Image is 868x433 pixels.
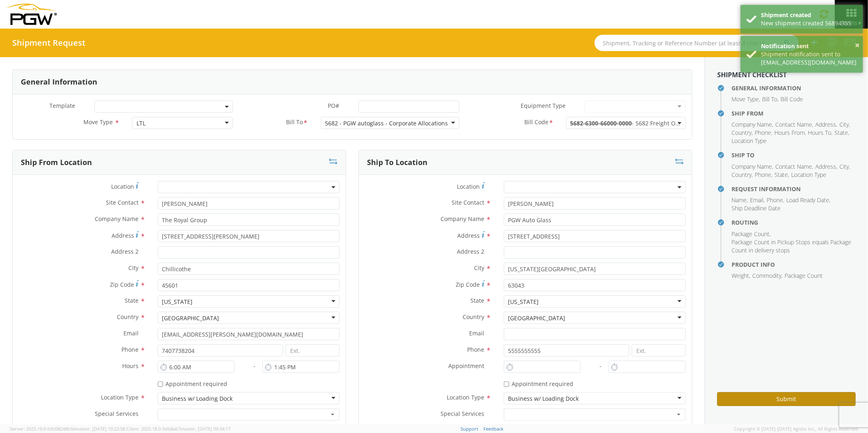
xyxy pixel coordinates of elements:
[447,393,485,401] span: Location Type
[750,196,763,204] span: Email
[732,152,856,158] h4: Ship To
[328,102,339,109] span: PO#
[732,110,856,116] h4: Ship From
[570,119,682,127] span: - 5682 Freight Out
[566,117,686,129] span: 5682-6300-66000-0000
[121,346,139,353] span: Phone
[752,272,783,280] li: ,
[181,426,230,432] span: master, [DATE] 09:34:17
[484,426,504,432] a: Feedback
[458,232,480,239] span: Address
[21,158,92,167] h3: Ship From Location
[717,392,856,406] button: Submit
[775,163,813,171] li: ,
[732,171,753,179] li: ,
[762,95,779,103] li: ,
[75,426,125,432] span: master, [DATE] 10:22:58
[732,204,781,212] span: Ship Deadline Date
[461,426,479,432] a: Support
[128,264,139,272] span: City
[762,95,777,103] span: Bill To
[839,121,850,129] li: ,
[126,426,230,432] span: Client: 2025.18.0-5db8ab7
[761,50,857,67] div: Shipment notification sent to [EMAIL_ADDRESS][DOMAIN_NAME]
[6,4,57,25] img: pgw-form-logo-1aaa8060b1cc70fad034.png
[734,426,858,432] span: Copyright © [DATE]-[DATE] Agistix Inc., All Rights Reserved
[162,314,219,322] div: [GEOGRAPHIC_DATA]
[12,38,85,47] h4: Shipment Request
[122,362,139,370] span: Hours
[456,281,480,288] span: Zip Code
[162,395,233,403] div: Business w/ Loading Dock
[117,313,139,321] span: Country
[761,42,857,50] div: Notification sent
[717,70,787,79] strong: Shipment Checklist
[775,121,812,128] span: Contact Name
[123,329,139,337] span: Email
[755,129,771,136] span: Phone
[774,129,806,137] li: ,
[839,163,850,171] li: ,
[325,119,448,127] div: 5682 - PGW autoglass - Corporate Allocations
[470,329,485,337] span: Email
[786,196,829,204] span: Load Ready Date
[10,426,125,432] span: Server: 2025.19.0-b9208248b56
[834,129,848,136] span: State
[95,215,139,223] span: Company Name
[504,382,509,387] input: Appointment required
[775,121,813,129] li: ,
[732,85,856,91] h4: General Information
[457,183,480,190] span: Location
[732,163,773,171] li: ,
[49,102,75,109] span: Template
[101,393,139,401] span: Location Type
[106,199,139,206] span: Site Contact
[732,137,767,145] span: Location Type
[732,121,773,129] li: ,
[367,158,427,167] h3: Ship To Location
[732,219,856,225] h4: Routing
[815,163,836,170] span: Address
[21,78,97,86] h3: General Information
[732,238,851,254] span: Package Count in Pickup Stops equals Package Count in delivery stops
[95,410,139,417] span: Special Services
[463,313,485,321] span: Country
[808,129,832,137] li: ,
[767,196,783,204] span: Phone
[815,121,837,129] li: ,
[136,119,145,127] div: LTL
[595,35,799,51] input: Shipment, Tracking or Reference Number (at least 4 chars)
[253,362,255,370] span: -
[286,344,340,357] input: Ext.
[600,362,602,370] span: -
[839,121,849,128] span: City
[815,163,837,171] li: ,
[732,230,771,238] li: ,
[761,11,857,19] div: Shipment created
[110,281,134,288] span: Zip Code
[755,171,771,179] span: Phone
[468,346,485,353] span: Phone
[508,314,566,322] div: [GEOGRAPHIC_DATA]
[774,171,788,179] span: State
[855,40,859,51] button: ×
[158,382,163,387] input: Appointment required
[732,272,750,280] li: ,
[732,121,772,128] span: Company Name
[755,129,772,137] li: ,
[732,163,772,170] span: Company Name
[732,186,856,192] h4: Request Information
[125,297,139,304] span: State
[570,119,681,127] span: 5682-6300-66000-0000
[785,272,823,279] span: Package Count
[752,272,781,279] span: Commodity
[761,19,857,27] div: New shipment created 56894355
[441,410,485,417] span: Special Services
[732,261,856,268] h4: Product Info
[449,362,485,370] span: Appointment
[457,248,485,255] span: Address 2
[452,199,485,206] span: Site Contact
[471,297,485,304] span: State
[632,344,686,357] input: Ext.
[508,298,539,306] div: [US_STATE]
